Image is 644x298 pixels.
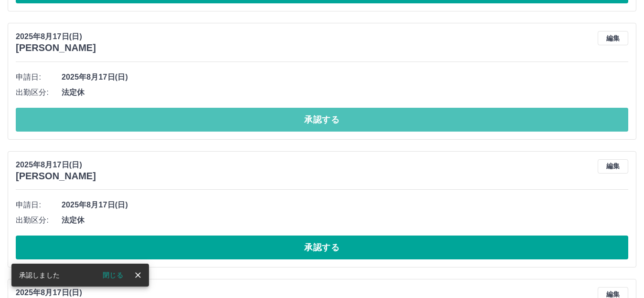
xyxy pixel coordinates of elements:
button: 承認する [16,108,628,132]
button: 編集 [598,31,628,45]
span: 申請日: [16,199,62,211]
span: 法定休 [62,215,628,226]
span: 2025年8月17日(日) [62,72,628,83]
button: close [131,268,145,282]
span: 申請日: [16,72,62,83]
button: 編集 [598,159,628,174]
span: 法定休 [62,87,628,98]
h3: [PERSON_NAME] [16,171,96,182]
div: 承認しました [19,267,60,284]
p: 2025年8月17日(日) [16,159,96,171]
span: 出勤区分: [16,215,62,226]
h3: [PERSON_NAME] [16,42,96,53]
button: 承認する [16,236,628,259]
span: 出勤区分: [16,87,62,98]
p: 2025年8月17日(日) [16,31,96,42]
span: 2025年8月17日(日) [62,199,628,211]
button: 閉じる [95,268,131,282]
